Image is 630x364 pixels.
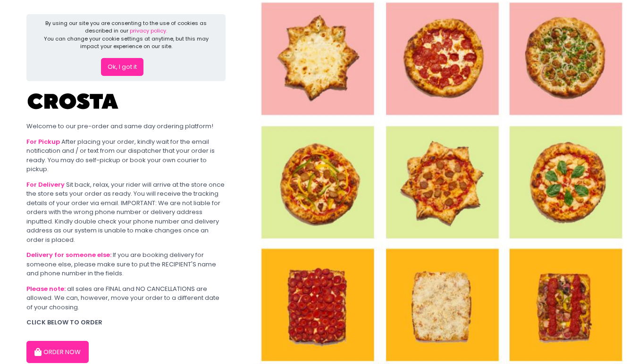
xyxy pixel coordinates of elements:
b: For Pickup [26,137,60,146]
div: Welcome to our pre-order and same day ordering platform! [26,122,226,131]
div: If you are booking delivery for someone else, please make sure to put the RECIPIENT'S name and ph... [26,250,226,278]
b: Delivery for someone else: [26,250,111,259]
b: For Delivery [26,180,65,189]
div: After placing your order, kindly wait for the email notification and / or text from our dispatche... [26,137,226,174]
b: Please note: [26,284,66,293]
div: Sit back, relax, your rider will arrive at the store once the store sets your order as ready. You... [26,180,226,245]
div: CLICK BELOW TO ORDER [26,318,226,327]
div: all sales are FINAL and NO CANCELLATIONS are allowed. We can, however, move your order to a diffe... [26,284,226,312]
div: By using our site you are consenting to the use of cookies as described in our You can change you... [42,19,210,50]
img: Crosta Pizzeria [26,87,121,116]
a: privacy policy. [130,27,167,34]
button: Ok, I got it [101,58,143,76]
button: ORDER NOW [26,341,89,364]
